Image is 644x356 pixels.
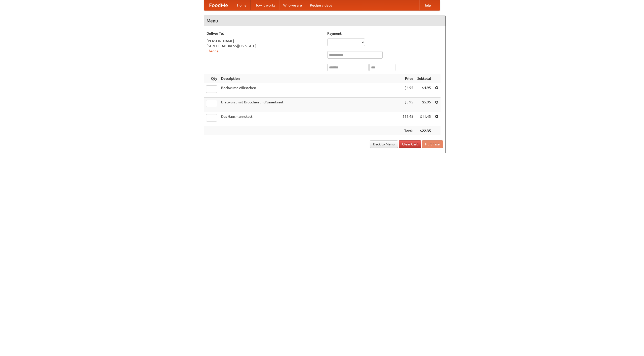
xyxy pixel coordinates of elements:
[400,83,415,98] td: $4.95
[400,112,415,126] td: $11.45
[219,98,400,112] td: Bratwurst mit Brötchen und Sauerkraut
[415,83,433,98] td: $4.95
[415,126,433,136] th: $22.35
[400,74,415,83] th: Price
[219,112,400,126] td: Das Hausmannskost
[422,140,443,148] button: Purchase
[204,16,446,26] h4: Menu
[415,98,433,112] td: $5.95
[399,140,421,148] a: Clear Cart
[207,31,322,36] h5: Deliver To:
[419,0,435,10] a: Help
[327,31,443,36] h5: Payment:
[207,49,219,53] a: Change
[233,0,251,10] a: Home
[370,140,398,148] a: Back to Menu
[207,38,322,44] div: [PERSON_NAME]
[207,44,322,49] div: [STREET_ADDRESS][US_STATE]
[204,74,219,83] th: Qty
[415,74,433,83] th: Subtotal
[219,74,400,83] th: Description
[400,98,415,112] td: $5.95
[400,126,415,136] th: Total:
[415,112,433,126] td: $11.45
[219,83,400,98] td: Bockwurst Würstchen
[279,0,306,10] a: Who we are
[251,0,279,10] a: How it works
[306,0,336,10] a: Recipe videos
[204,0,233,10] a: FoodMe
